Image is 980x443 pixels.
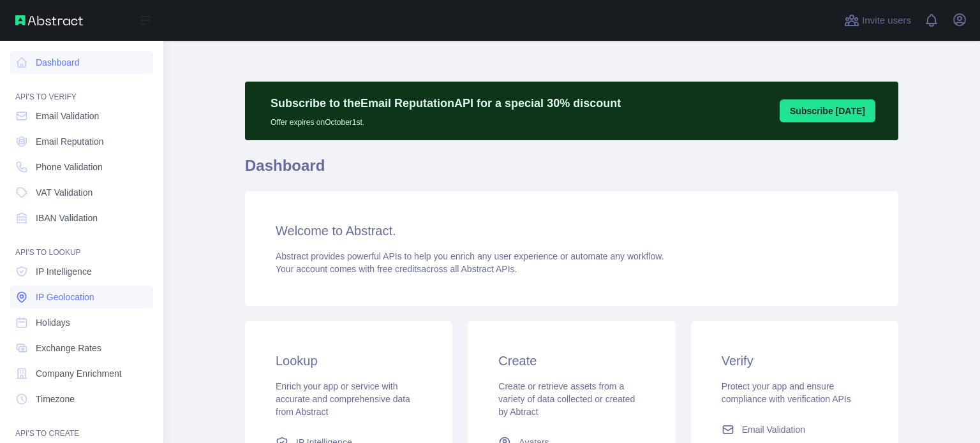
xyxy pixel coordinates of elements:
[276,251,664,261] span: Abstract provides powerful APIs to help you enrich any user experience or automate any workflow.
[36,342,101,354] span: Exchange Rates
[10,286,153,309] a: IP Geolocation
[36,367,122,380] span: Company Enrichment
[276,264,517,274] span: Your account comes with across all Abstract APIs.
[10,181,153,204] a: VAT Validation
[36,212,98,224] span: IBAN Validation
[10,337,153,359] a: Exchange Rates
[10,388,153,410] a: Timezone
[15,15,83,25] img: Abstract API
[10,130,153,153] a: Email Reputation
[276,352,422,370] h3: Lookup
[10,260,153,283] a: IP Intelligence
[271,94,621,112] p: Subscribe to the Email Reputation API for a special 30 % discount
[722,381,851,404] span: Protect your app and ensure compliance with verification APIs
[36,186,93,199] span: VAT Validation
[780,99,875,122] button: Subscribe [DATE]
[10,76,153,102] div: API'S TO VERIFY
[10,207,153,229] a: IBAN Validation
[842,10,914,31] button: Invite users
[722,352,868,370] h3: Verify
[271,112,621,127] p: Offer expires on October 1st.
[276,222,868,240] h3: Welcome to Abstract.
[276,381,410,417] span: Enrich your app or service with accurate and comprehensive data from Abstract
[36,161,103,173] span: Phone Validation
[862,13,911,28] span: Invite users
[36,393,75,405] span: Timezone
[36,135,104,148] span: Email Reputation
[245,156,898,186] h1: Dashboard
[36,291,94,303] span: IP Geolocation
[10,413,153,439] div: API'S TO CREATE
[716,418,873,441] a: Email Validation
[10,311,153,334] a: Holidays
[498,352,644,370] h3: Create
[10,105,153,127] a: Email Validation
[10,156,153,178] a: Phone Validation
[498,381,635,417] span: Create or retrieve assets from a variety of data collected or created by Abtract
[10,232,153,258] div: API'S TO LOOKUP
[36,316,70,329] span: Holidays
[36,265,92,278] span: IP Intelligence
[10,362,153,385] a: Company Enrichment
[36,110,99,122] span: Email Validation
[10,51,153,74] a: Dashboard
[742,423,805,436] span: Email Validation
[377,264,421,274] span: free credits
